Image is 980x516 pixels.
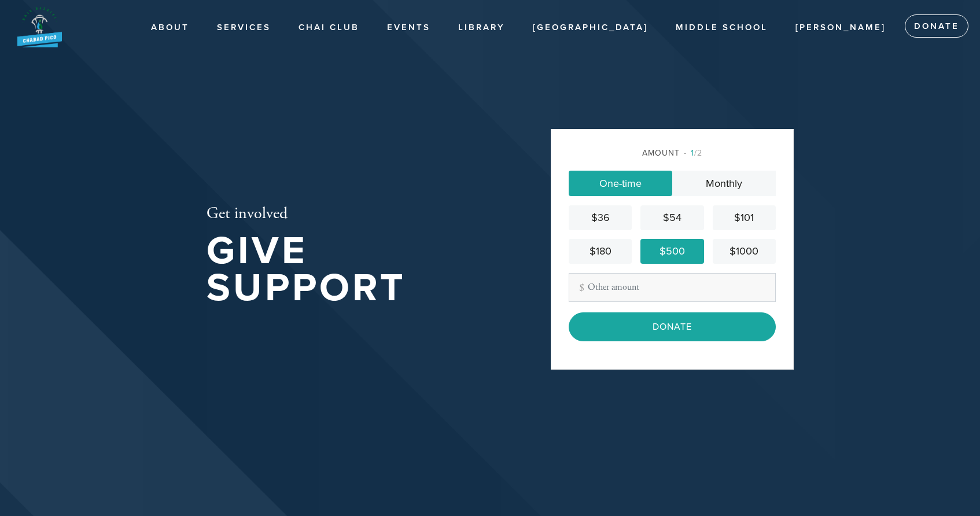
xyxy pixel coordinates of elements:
[684,148,702,158] span: /2
[569,205,632,230] a: $36
[207,204,513,224] h2: Get involved
[787,17,894,39] a: [PERSON_NAME]
[524,17,657,39] a: [GEOGRAPHIC_DATA]
[569,312,776,341] input: Donate
[142,17,198,39] a: About
[450,17,514,39] a: Library
[640,205,703,230] a: $54
[207,233,513,307] h1: Give Support
[569,171,672,196] a: One-time
[691,148,694,158] span: 1
[713,239,776,264] a: $1000
[645,210,699,226] div: $54
[569,273,776,302] input: Other amount
[713,205,776,230] a: $101
[905,14,968,38] a: Donate
[672,171,776,196] a: Monthly
[640,239,703,264] a: $500
[667,17,776,39] a: Middle School
[290,17,368,39] a: Chai Club
[645,244,699,259] div: $500
[717,210,771,226] div: $101
[573,244,627,259] div: $180
[717,244,771,259] div: $1000
[573,210,627,226] div: $36
[17,6,62,47] img: New%20BB%20Logo_0.png
[569,239,632,264] a: $180
[208,17,279,39] a: Services
[378,17,439,39] a: Events
[569,147,776,159] div: Amount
